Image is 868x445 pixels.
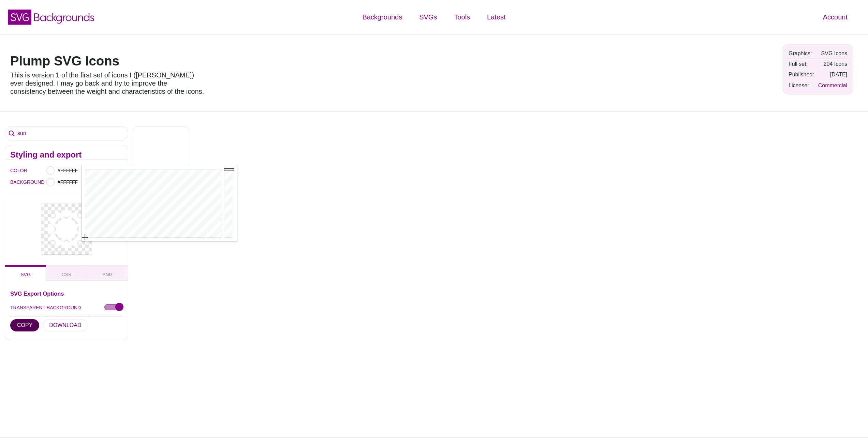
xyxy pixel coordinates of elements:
[411,7,445,27] a: SVGs
[5,127,128,140] input: Search Icons
[10,166,19,175] label: COLOR
[10,291,123,296] h3: SVG Export Options
[46,265,87,281] button: CSS
[102,272,113,277] span: PNG
[10,71,205,95] p: This is version 1 of the first set of icons I ([PERSON_NAME]) ever designed. I may go back and tr...
[818,83,847,88] a: Commercial
[10,178,19,187] label: BACKGROUND
[816,59,849,69] td: 204 Icons
[787,70,816,79] td: Published:
[787,48,816,58] td: Graphics:
[479,7,514,27] a: Latest
[787,59,816,69] td: Full set:
[10,152,123,158] h2: Styling and export
[10,303,81,312] label: TRANSPARENT BACKGROUND
[445,7,479,27] a: Tools
[354,7,411,27] a: Backgrounds
[814,7,856,27] a: Account
[62,272,72,277] span: CSS
[816,70,849,79] td: [DATE]
[133,127,189,193] button: Sun
[10,319,39,331] button: COPY
[10,55,205,68] h1: Plump SVG Icons
[816,48,849,58] td: SVG Icons
[787,80,816,90] td: License:
[42,319,88,331] button: DOWNLOAD
[87,265,128,281] button: PNG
